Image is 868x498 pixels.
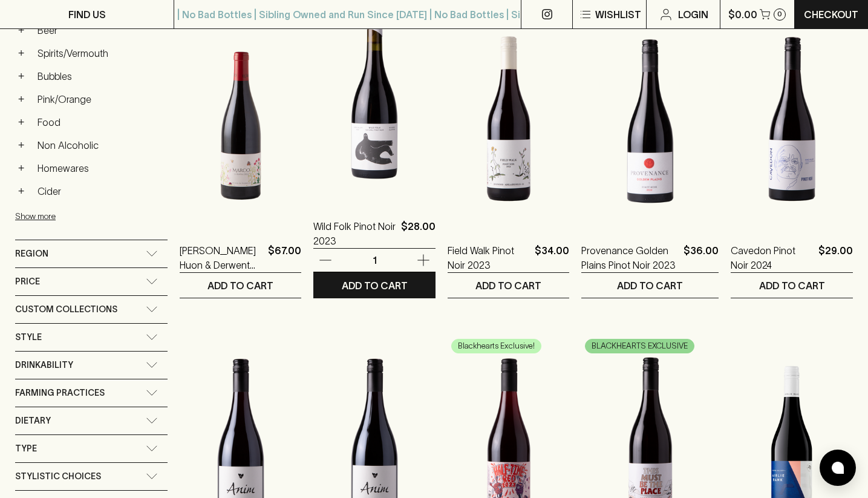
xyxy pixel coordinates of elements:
[535,243,569,272] p: $34.00
[15,413,51,428] span: Dietary
[207,278,273,293] p: ADD TO CART
[32,66,168,87] a: Bubbles
[15,93,27,105] button: +
[15,162,27,174] button: +
[313,219,396,248] a: Wild Folk Pinot Noir 2023
[401,219,436,248] p: $28.00
[15,268,168,295] div: Price
[581,273,719,298] button: ADD TO CART
[684,243,719,272] p: $36.00
[32,89,168,110] a: Pink/Orange
[475,278,541,293] p: ADD TO CART
[313,273,436,298] button: ADD TO CART
[15,47,27,59] button: +
[448,13,570,225] img: Field Walk Pinot Noir 2023
[15,274,40,289] span: Price
[15,407,168,434] div: Dietary
[777,11,782,18] p: 0
[15,116,27,128] button: +
[15,246,48,261] span: Region
[15,185,27,197] button: +
[15,296,168,323] div: Custom Collections
[180,273,302,298] button: ADD TO CART
[678,7,708,22] p: Login
[832,462,844,474] img: bubble-icon
[15,324,168,351] div: Style
[731,243,814,272] a: Cavedon Pinot Noir 2024
[15,24,27,36] button: +
[360,254,389,267] p: 1
[818,243,853,272] p: $29.00
[731,273,853,298] button: ADD TO CART
[448,273,570,298] button: ADD TO CART
[32,135,168,156] a: Non Alcoholic
[804,7,858,22] p: Checkout
[15,302,117,317] span: Custom Collections
[15,139,27,151] button: +
[15,204,174,229] button: Show more
[15,358,73,373] span: Drinkability
[731,13,853,225] img: Cavedon Pinot Noir 2024
[15,330,42,345] span: Style
[595,7,641,22] p: Wishlist
[180,13,302,225] img: Marco Lubiana Huon & Derwent Pinot Noir 2023
[32,20,168,41] a: Beer
[268,243,301,272] p: $67.00
[15,469,101,484] span: Stylistic Choices
[32,43,168,64] a: Spirits/Vermouth
[68,7,106,22] p: FIND US
[15,385,105,401] span: Farming Practices
[581,243,679,272] a: Provenance Golden Plains Pinot Noir 2023
[15,441,37,456] span: Type
[617,278,683,293] p: ADD TO CART
[32,112,168,133] a: Food
[15,463,168,490] div: Stylistic Choices
[448,243,530,272] a: Field Walk Pinot Noir 2023
[180,243,264,272] a: [PERSON_NAME] Huon & Derwent Pinot Noir 2023
[759,278,825,293] p: ADD TO CART
[15,352,168,379] div: Drinkability
[342,278,408,293] p: ADD TO CART
[15,435,168,462] div: Type
[15,70,27,82] button: +
[32,181,168,201] a: Cider
[581,13,719,225] img: Provenance Golden Plains Pinot Noir 2023
[15,379,168,407] div: Farming Practices
[728,7,757,22] p: $0.00
[32,158,168,179] a: Homewares
[15,240,168,267] div: Region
